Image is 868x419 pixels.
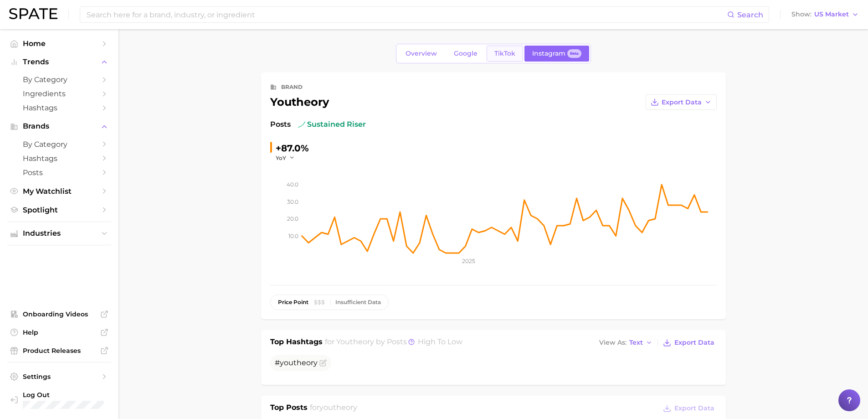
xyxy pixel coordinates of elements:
[287,215,298,222] tspan: 20.0
[462,258,475,264] tspan: 2025
[597,337,655,349] button: View AsText
[7,203,111,217] a: Spotlight
[276,141,309,155] div: +87.0%
[23,391,104,399] span: Log Out
[629,340,643,345] span: Text
[7,55,111,69] button: Trends
[7,184,111,198] a: My Watchlist
[319,359,327,367] button: Flag as miscategorized or irrelevant
[270,402,308,416] h1: Top Posts
[310,402,357,416] h2: for
[454,50,478,57] span: Google
[398,46,445,62] a: Overview
[276,154,295,162] button: YoY
[7,72,111,87] a: by Category
[23,103,96,112] span: Hashtags
[270,336,323,349] h1: Top Hashtags
[662,98,702,106] span: Export Data
[335,299,381,305] div: Insufficient Data
[7,326,111,339] a: Help
[278,299,308,305] span: price point
[287,198,298,205] tspan: 30.0
[674,339,714,347] span: Export Data
[336,337,374,346] span: youtheory
[23,328,96,336] span: Help
[23,154,96,163] span: Hashtags
[23,75,96,84] span: by Category
[23,122,96,130] span: Brands
[7,101,111,115] a: Hashtags
[319,403,357,412] span: youtheory
[7,137,111,151] a: by Category
[23,168,96,177] span: Posts
[23,58,96,66] span: Trends
[23,187,96,196] span: My Watchlist
[23,229,96,238] span: Industries
[661,336,716,349] button: Export Data
[524,46,589,62] a: InstagramBeta
[737,10,763,19] span: Search
[23,372,96,381] span: Settings
[7,227,111,240] button: Industries
[325,336,462,349] h2: for by Posts
[23,347,96,355] span: Product Releases
[9,8,57,19] img: SPATE
[494,50,515,57] span: TikTok
[23,310,96,318] span: Onboarding Videos
[599,340,627,345] span: View As
[814,12,849,17] span: US Market
[275,358,318,367] span: #
[418,337,462,346] span: high to low
[7,166,111,180] a: Posts
[23,206,96,214] span: Spotlight
[7,36,111,51] a: Home
[791,12,812,17] span: Show
[288,232,298,239] tspan: 10.0
[287,181,298,188] tspan: 40.0
[23,39,96,48] span: Home
[298,121,305,128] img: sustained riser
[7,344,111,357] a: Product Releases
[7,307,111,321] a: Onboarding Videos
[270,295,389,310] button: price pointInsufficient Data
[7,151,111,166] a: Hashtags
[7,119,111,133] button: Brands
[270,119,291,130] span: Posts
[298,119,366,130] span: sustained riser
[23,89,96,98] span: Ingredients
[7,87,111,101] a: Ingredients
[23,140,96,149] span: by Category
[276,154,286,162] span: YoY
[7,370,111,383] a: Settings
[570,50,579,57] span: Beta
[789,9,861,21] button: ShowUS Market
[406,50,437,57] span: Overview
[7,388,111,412] a: Log out. Currently logged in with e-mail clee@jamiesonlabs.com.
[532,50,565,57] span: Instagram
[446,46,485,62] a: Google
[86,7,727,22] input: Search here for a brand, industry, or ingredient
[281,82,303,93] div: brand
[646,94,717,110] button: Export Data
[674,404,714,412] span: Export Data
[661,402,716,415] button: Export Data
[487,46,523,62] a: TikTok
[280,358,318,367] span: youtheory
[270,97,329,108] div: youtheory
